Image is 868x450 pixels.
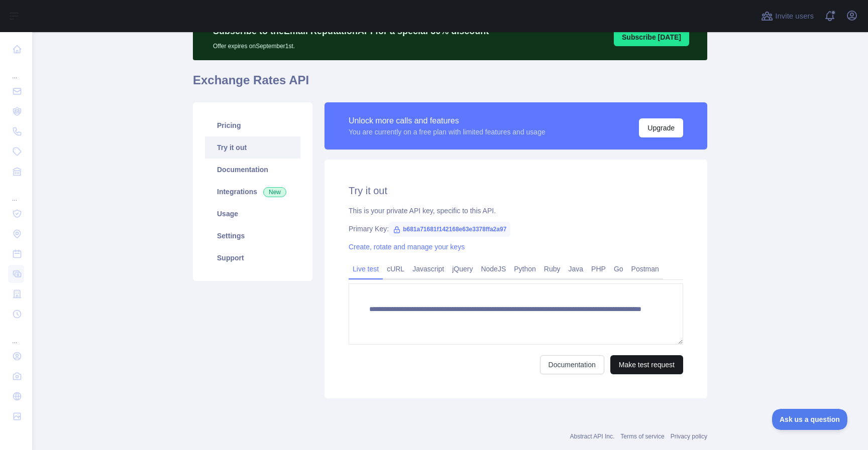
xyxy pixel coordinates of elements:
a: Usage [205,203,300,225]
a: Postman [627,261,663,277]
div: Unlock more calls and features [349,115,546,127]
div: You are currently on a free plan with limited features and usage [349,127,546,137]
span: New [263,187,286,197]
a: Go [610,261,627,277]
a: NodeJS [477,261,510,277]
iframe: Toggle Customer Support [772,409,848,430]
a: Documentation [540,355,604,374]
p: Offer expires on September 1st. [213,38,489,50]
div: ... [8,183,24,203]
a: Javascript [408,261,448,277]
button: Invite users [759,8,816,24]
a: Documentation [205,159,300,181]
div: This is your private API key, specific to this API. [349,206,683,216]
a: cURL [383,261,408,277]
a: Privacy policy [671,433,707,440]
button: Upgrade [639,118,683,137]
a: PHP [587,261,610,277]
a: Pricing [205,114,300,136]
div: Primary Key: [349,224,683,234]
a: Create, rotate and manage your keys [349,243,465,251]
a: Support [205,247,300,269]
a: Java [565,261,588,277]
a: Integrations New [205,181,300,203]
a: Live test [349,261,383,277]
button: Make test request [610,355,683,374]
a: Try it out [205,136,300,159]
a: Ruby [540,261,565,277]
span: Invite users [775,11,814,22]
a: jQuery [448,261,477,277]
div: ... [8,325,24,345]
button: Subscribe [DATE] [614,28,689,46]
a: Terms of service [620,433,664,440]
h1: Exchange Rates API [193,72,707,96]
h2: Try it out [349,184,683,198]
a: Settings [205,225,300,247]
div: ... [8,60,24,80]
a: Python [510,261,540,277]
span: b681a71681f142168e63e3378ffa2a97 [389,222,510,237]
a: Abstract API Inc. [570,433,615,440]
